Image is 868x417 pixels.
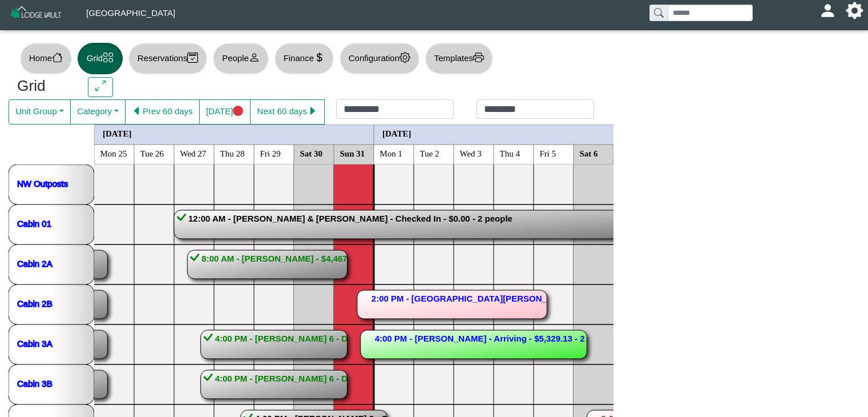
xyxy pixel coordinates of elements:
button: Configurationgear [340,43,419,74]
svg: house [52,52,63,63]
a: Cabin 2A [17,258,53,268]
img: Z [9,5,63,25]
text: [DATE] [382,129,411,138]
svg: gear [399,52,410,63]
svg: calendar2 check [187,52,198,63]
button: Unit Group [9,99,71,125]
svg: printer [473,52,484,63]
text: Fri 29 [260,149,281,158]
input: Check out [477,99,594,119]
button: Peopleperson [213,43,268,74]
a: NW Outposts [17,178,68,188]
svg: circle fill [233,106,244,117]
svg: caret right fill [307,106,318,117]
button: Reservationscalendar2 check [128,43,207,74]
a: Cabin 3B [17,378,53,388]
input: Check in [336,99,454,119]
text: Thu 4 [500,149,520,158]
svg: arrows angle expand [95,81,106,91]
text: [DATE] [103,129,132,138]
svg: search [654,8,663,17]
a: Cabin 2B [17,298,53,308]
text: Sat 6 [580,149,599,158]
text: Mon 25 [100,149,127,158]
text: Wed 27 [180,149,207,158]
a: Cabin 01 [17,218,51,228]
svg: grid [103,52,114,63]
text: Fri 5 [540,149,556,158]
button: Homehouse [20,43,72,74]
button: Next 60 dayscaret right fill [250,99,325,125]
button: Category [70,99,126,125]
button: Templatesprinter [425,43,493,74]
text: Wed 3 [460,149,482,158]
button: Gridgrid [78,43,123,74]
text: Tue 26 [140,149,164,158]
svg: currency dollar [314,52,325,63]
svg: person [249,52,260,63]
button: Financecurrency dollar [274,43,334,74]
svg: person fill [823,6,832,15]
text: Sun 31 [340,149,365,158]
text: Mon 1 [380,149,403,158]
button: caret left fillPrev 60 days [125,99,200,125]
text: Thu 28 [220,149,245,158]
button: [DATE]circle fill [199,99,251,125]
button: arrows angle expand [88,77,112,98]
svg: gear fill [850,6,859,15]
h3: Grid [17,77,71,95]
a: Cabin 3A [17,338,53,348]
text: Sat 30 [300,149,323,158]
text: Tue 2 [420,149,439,158]
svg: caret left fill [132,106,143,117]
